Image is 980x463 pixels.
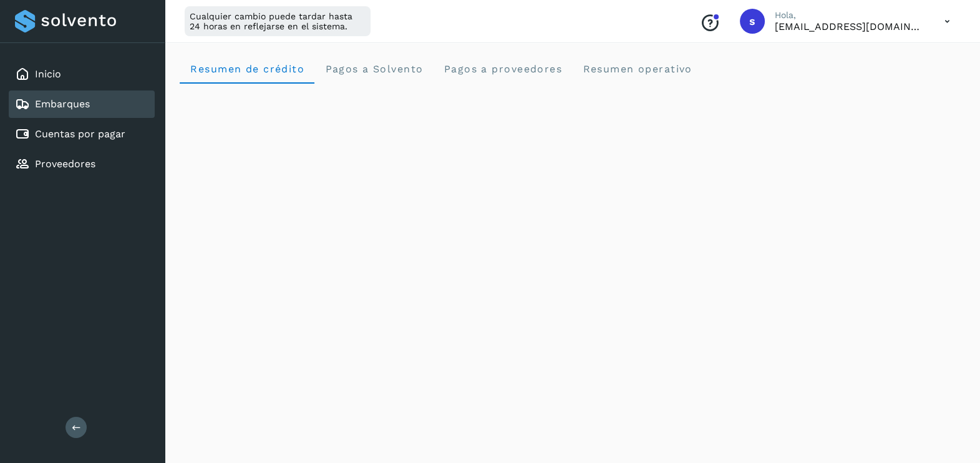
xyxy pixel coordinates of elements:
[775,10,924,21] p: Hola,
[35,128,125,140] a: Cuentas por pagar
[9,61,155,88] div: Inicio
[9,90,155,118] div: Embarques
[35,98,90,110] a: Embarques
[190,63,304,75] span: Resumen de crédito
[582,63,692,75] span: Resumen operativo
[35,158,95,170] a: Proveedores
[185,6,371,36] div: Cualquier cambio puede tardar hasta 24 horas en reflejarse en el sistema.
[324,63,423,75] span: Pagos a Solvento
[9,120,155,148] div: Cuentas por pagar
[35,68,61,80] a: Inicio
[9,150,155,178] div: Proveedores
[443,63,562,75] span: Pagos a proveedores
[775,21,924,32] p: smedina@niagarawater.com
